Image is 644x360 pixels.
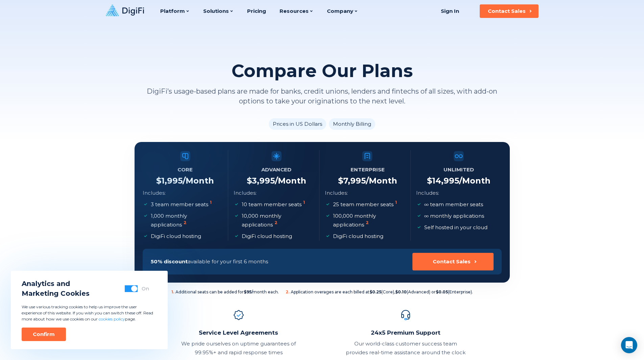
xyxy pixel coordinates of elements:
[436,289,448,294] b: $0.05
[459,176,491,186] span: /Month
[33,331,55,338] div: Confirm
[22,279,90,289] span: Analytics and
[412,253,494,270] button: Contact Sales
[424,200,483,209] p: team member seats
[338,176,397,186] h4: $ 7,995
[346,329,466,337] h2: 24x5 Premium Support
[22,304,157,322] p: We use various tracking cookies to help us improve the user experience of this website. If you wi...
[480,4,539,18] button: Contact Sales
[488,8,526,15] div: Contact Sales
[329,118,375,130] li: Monthly Billing
[333,212,404,229] p: 100,000 monthly applications
[232,61,413,81] h2: Compare Our Plans
[444,165,474,174] h5: Unlimited
[242,200,306,209] p: 10 team member seats
[395,200,397,205] sup: 1
[151,257,268,266] p: available for your first 6 months
[416,189,439,197] p: Includes:
[179,329,299,337] h2: Service Level Agreements
[433,258,471,265] div: Contact Sales
[151,212,221,229] p: 1,000 monthly applications
[333,200,398,209] p: 25 team member seats
[275,220,278,225] sup: 2
[424,223,487,232] p: Self hosted in your cloud
[261,165,291,174] h5: Advanced
[184,220,187,225] sup: 2
[621,337,637,353] div: Open Intercom Messenger
[325,189,348,197] p: Includes:
[22,289,90,298] span: Marketing Cookies
[303,200,305,205] sup: 1
[269,118,326,130] li: Prices in US Dollars
[333,232,383,241] p: DigiFi cloud hosting
[135,87,510,106] p: DigiFi’s usage-based plans are made for banks, credit unions, lenders and fintechs of all sizes, ...
[433,4,468,18] a: Sign In
[286,289,289,294] sup: 2 .
[424,212,484,220] p: monthly applications
[244,289,252,294] b: $95
[395,289,407,294] b: $0.10
[366,220,369,225] sup: 2
[171,289,279,295] span: Additional seats can be added for /month each.
[210,200,212,205] sup: 1
[286,289,473,295] span: Application overages are each billed at (Core), (Advanced) or (Enterprise).
[366,176,397,186] span: /Month
[427,176,491,186] h4: $ 14,995
[179,339,299,357] p: We pride ourselves on uptime guarantees of 99.95%+ and rapid response times
[247,176,306,186] h4: $ 3,995
[151,258,188,265] span: 50% discount
[242,212,312,229] p: 10,000 monthly applications
[346,339,466,357] p: Our world-class customer success team provides real-time assistance around the clock
[242,232,292,241] p: DigiFi cloud hosting
[171,289,174,294] sup: 1 .
[22,328,66,341] button: Confirm
[142,285,149,292] div: On
[369,289,381,294] b: $0.25
[151,232,201,241] p: DigiFi cloud hosting
[99,316,125,321] a: cookies policy
[351,165,385,174] h5: Enterprise
[275,176,306,186] span: /Month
